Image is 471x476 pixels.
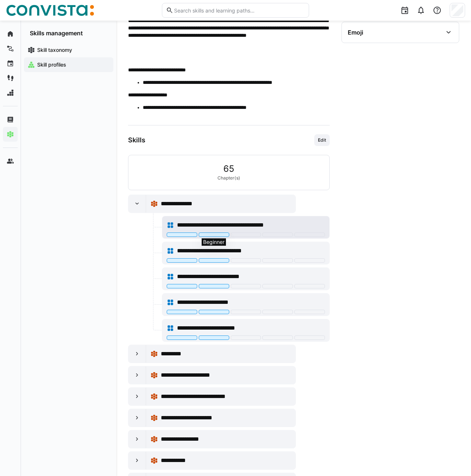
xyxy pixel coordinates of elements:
[128,136,145,144] h3: Skills
[173,7,305,14] input: Search skills and learning paths…
[348,29,363,36] div: Emoji
[223,164,234,174] span: 65
[203,239,224,245] p: Beginner
[217,175,240,181] span: Chapter(s)
[317,137,327,143] span: Edit
[314,134,330,146] button: Edit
